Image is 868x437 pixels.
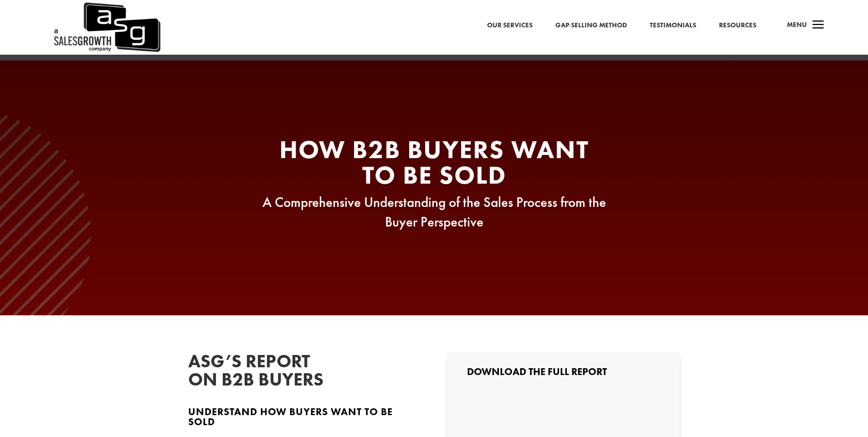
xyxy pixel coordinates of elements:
h3: Download the Full Report [467,367,660,381]
span: Understand how buyers want to be sold [188,405,393,428]
a: Resources [719,20,756,31]
span: Menu [787,20,807,29]
a: Testimonials [650,20,696,31]
span: a [809,16,827,35]
a: Our Services [487,20,533,31]
span: ASG’s Report on B2B Buyers [188,350,324,391]
span: How B2B Buyers Want To Be Sold [279,133,589,191]
span: A Comprehensive Understanding of the Sales Process from the Buyer Perspective [262,193,606,231]
a: Gap Selling Method [555,20,627,31]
